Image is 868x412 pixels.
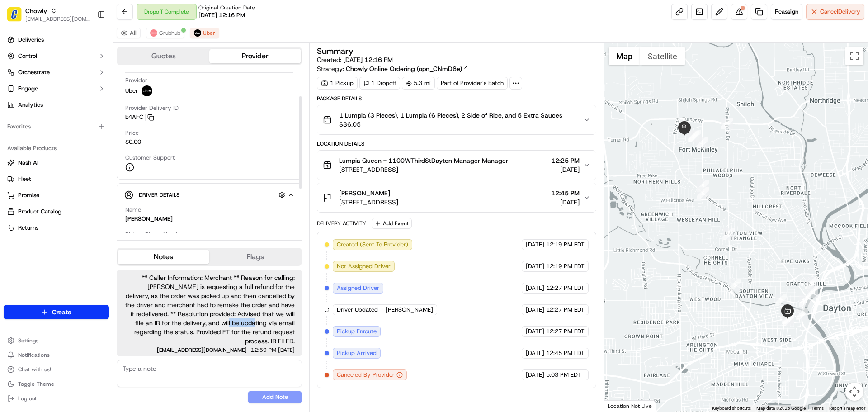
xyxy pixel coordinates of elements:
span: • [75,140,78,147]
span: [PERSON_NAME] [386,306,433,314]
button: [PERSON_NAME][STREET_ADDRESS]12:45 PM[DATE] [317,183,595,212]
div: 3 [688,131,699,142]
button: [EMAIL_ADDRESS][DOMAIN_NAME] [25,15,90,23]
div: Location Details [317,140,596,147]
span: Chowly Online Ordering (opn_CNmD6e) [346,64,462,73]
img: Bea Lacdao [9,132,24,146]
input: Got a question? Start typing here... [24,58,163,68]
span: 12:27 PM EDT [546,327,585,336]
div: [PERSON_NAME] [125,215,173,223]
span: [DATE] [526,327,544,336]
span: [STREET_ADDRESS] [339,165,508,174]
button: Promise [4,188,109,203]
div: 17 [783,314,794,326]
span: Uber [125,87,138,95]
button: Show street map [609,47,640,65]
div: 4 [696,137,708,149]
span: [PERSON_NAME] [339,189,390,198]
span: Knowledge Base [18,178,69,187]
span: Uber [203,29,215,37]
button: Grubhub [146,28,184,38]
span: Pickup Phone Number [125,231,185,239]
a: Analytics [4,98,109,112]
img: 1736555255976-a54dd68f-1ca7-489b-9aae-adbdc363a1c4 [9,86,25,103]
button: All [117,28,141,38]
span: Settings [18,337,38,344]
button: Engage [4,81,109,96]
span: [DATE] [526,262,544,270]
div: 8 [729,279,741,291]
div: Package Details [317,95,596,102]
span: Driver Updated [337,306,378,314]
a: Returns [7,224,105,232]
span: [DATE] [551,165,580,174]
a: 💻API Documentation [73,174,149,190]
span: [EMAIL_ADDRESS][DOMAIN_NAME] [157,347,247,353]
button: Control [4,49,109,63]
button: Chat with us! [4,363,109,376]
button: Nash AI [4,156,109,170]
span: [DATE] [80,140,99,147]
span: Lumpia Queen - 1100WThirdStDayton Manager Manager [339,156,508,165]
span: [PERSON_NAME] [28,140,73,147]
span: Promise [18,191,39,199]
div: 5 [697,180,709,192]
span: Created: [317,55,393,64]
span: [DATE] [526,306,544,314]
span: Create [52,308,71,317]
span: Assigned Driver [337,284,379,292]
button: E4AFC [125,113,154,121]
a: 📗Knowledge Base [5,174,73,190]
div: Past conversations [9,118,61,125]
span: Provider Delivery ID [125,104,179,112]
a: Terms (opens in new tab) [811,406,824,411]
span: Pylon [90,200,109,207]
span: Created (Sent To Provider) [337,241,408,249]
span: Log out [18,395,37,402]
span: Notifications [18,351,50,359]
span: 12:25 PM [551,156,580,165]
span: Chat with us! [18,366,51,373]
div: 💻 [76,179,84,186]
div: 11 [799,295,811,307]
div: We're available if you need us! [41,95,124,103]
span: [DATE] [526,241,544,249]
span: Deliveries [18,36,44,44]
span: Orchestrate [18,68,50,76]
span: Reassign [775,8,798,16]
a: Deliveries [4,33,109,47]
span: Driver Details [139,191,179,199]
span: [DATE] [278,347,295,353]
div: 1 Pickup [317,77,358,90]
span: ** Caller Information: Merchant ** Reason for calling: [PERSON_NAME] is requesting a full refund ... [124,273,295,346]
button: Lumpia Queen - 1100WThirdStDayton Manager Manager[STREET_ADDRESS]12:25 PM[DATE] [317,151,595,180]
span: Price [125,129,139,137]
span: Customer Support [125,154,175,162]
span: [DATE] [526,371,544,379]
span: $0.00 [125,138,141,146]
span: 12:45 PM EDT [546,349,585,357]
span: Returns [18,224,38,232]
a: Promise [7,191,105,199]
button: ChowlyChowly[EMAIL_ADDRESS][DOMAIN_NAME] [4,4,94,25]
button: Notifications [4,349,109,361]
a: Nash AI [7,159,105,167]
span: Toggle Theme [18,380,54,388]
button: Settings [4,334,109,347]
div: 5.3 mi [402,77,435,90]
button: Toggle Theme [4,378,109,390]
span: Cancel Delivery [820,8,860,16]
button: Start new chat [154,89,165,100]
span: [DATE] [551,198,580,207]
div: Location Not Live [604,400,656,412]
button: Quotes [118,49,209,63]
div: 13 [807,286,818,298]
span: 5:03 PM EDT [546,371,581,379]
span: Pickup Arrived [337,349,377,357]
h3: Summary [317,47,354,55]
button: Fleet [4,172,109,186]
button: 1 Lumpia (3 Pieces), 1 Lumpia (6 Pieces), 2 Side of Rice, and 5 Extra Sauces$36.05 [317,105,595,134]
div: Start new chat [41,86,148,95]
div: Favorites [4,119,109,134]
